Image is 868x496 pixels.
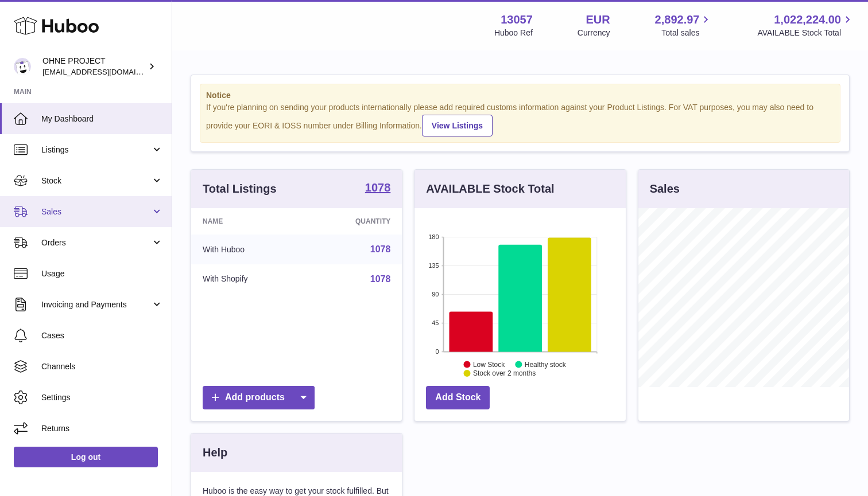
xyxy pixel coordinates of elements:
span: Channels [41,361,163,372]
div: Currency [578,28,610,38]
th: Quantity [305,208,402,235]
strong: 1078 [365,182,391,193]
h3: Total Listings [203,181,277,197]
span: Stock [41,175,151,186]
text: Healthy stock [525,360,567,368]
h3: AVAILABLE Stock Total [426,181,554,197]
a: 1078 [370,244,391,254]
span: Invoicing and Payments [41,299,151,310]
span: Cases [41,330,163,341]
a: 1078 [370,274,391,284]
a: 2,892.97 Total sales [655,12,713,38]
span: Listings [41,144,151,155]
td: With Shopify [191,264,305,294]
span: Total sales [661,28,712,38]
a: 1078 [365,182,391,196]
span: AVAILABLE Stock Total [757,28,854,38]
span: Usage [41,268,163,279]
h3: Sales [650,181,680,197]
td: With Huboo [191,235,305,264]
text: Low Stock [473,360,505,368]
span: Settings [41,392,163,403]
span: 2,892.97 [655,12,700,28]
text: 180 [428,233,439,240]
div: If you're planning on sending your products internationally please add required customs informati... [206,102,834,136]
span: My Dashboard [41,114,163,124]
span: Returns [41,423,163,434]
div: Huboo Ref [494,28,533,38]
a: Log out [14,447,158,467]
strong: EUR [586,12,610,28]
th: Name [191,208,305,235]
h3: Help [203,445,227,460]
a: View Listings [422,115,493,136]
a: Add Stock [426,386,490,409]
span: [EMAIL_ADDRESS][DOMAIN_NAME] [42,67,169,76]
strong: 13057 [501,12,533,28]
text: Stock over 2 months [473,369,536,377]
img: support@ohneproject.com [14,58,31,75]
div: OHNE PROJECT [42,56,146,77]
text: 135 [428,262,439,269]
a: 1,022,224.00 AVAILABLE Stock Total [757,12,854,38]
text: 0 [436,348,439,355]
span: 1,022,224.00 [774,12,841,28]
span: Sales [41,206,151,217]
strong: Notice [206,90,834,101]
span: Orders [41,237,151,248]
text: 90 [432,291,439,298]
text: 45 [432,319,439,326]
a: Add products [203,386,315,409]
